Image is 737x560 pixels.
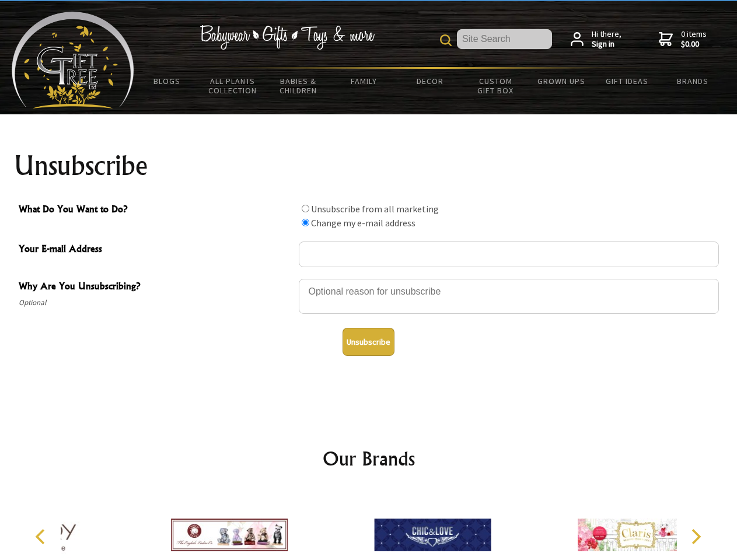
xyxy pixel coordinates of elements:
[311,217,415,229] label: Change my e-mail address
[660,69,726,93] a: Brands
[19,242,293,258] span: Your E-mail Address
[311,203,439,215] label: Unsubscribe from all marketing
[331,69,397,93] a: Family
[302,205,309,212] input: What Do You Want to Do?
[528,69,594,93] a: Grown Ups
[200,69,266,103] a: All Plants Collection
[571,29,621,50] a: Hi there,Sign in
[19,296,293,310] span: Optional
[463,69,529,103] a: Custom Gift Box
[12,12,134,108] img: Babyware - Gifts - Toys and more...
[594,69,660,93] a: Gift Ideas
[134,69,200,93] a: BLOGS
[19,202,293,219] span: What Do You Want to Do?
[681,39,707,50] strong: $0.00
[14,152,724,180] h1: Unsubscribe
[659,29,707,50] a: 0 items$0.00
[266,69,331,103] a: Babies & Children
[681,29,707,50] span: 0 items
[592,39,621,50] strong: Sign in
[19,279,293,296] span: Why Are You Unsubscribing?
[683,524,708,549] button: Next
[397,69,463,93] a: Decor
[23,444,714,473] h2: Our Brands
[343,328,394,356] button: Unsubscribe
[457,29,552,49] input: Site Search
[592,29,621,50] span: Hi there,
[299,242,719,267] input: Your E-mail Address
[440,34,452,46] img: product search
[302,219,309,226] input: What Do You Want to Do?
[29,524,55,549] button: Previous
[299,279,719,314] textarea: Why Are You Unsubscribing?
[200,25,375,50] img: Babywear - Gifts - Toys & more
